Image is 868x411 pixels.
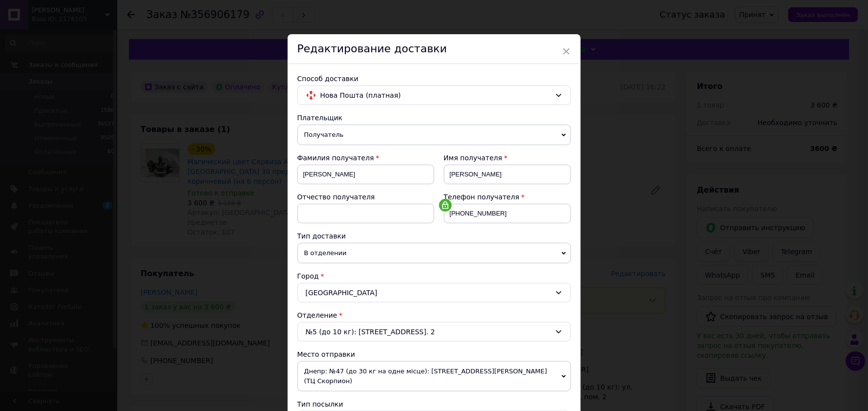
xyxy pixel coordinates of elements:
[297,283,571,303] div: [GEOGRAPHIC_DATA]
[320,90,551,101] span: Нова Пошта (платная)
[297,310,571,320] div: Отделение
[444,204,571,223] input: +380
[297,361,571,391] span: Днепр: №47 (до 30 кг на одне місце): [STREET_ADDRESS][PERSON_NAME] (ТЦ Скорпион)
[297,350,356,358] span: Место отправки
[297,322,571,342] div: №5 (до 10 кг): [STREET_ADDRESS]. 2
[297,193,375,201] span: Отчество получателя
[562,43,571,60] span: ×
[297,400,343,408] span: Тип посылки
[444,193,520,201] span: Телефон получателя
[288,34,581,64] div: Редактирование доставки
[297,271,571,281] div: Город
[297,114,343,122] span: Плательщик
[297,125,571,145] span: Получатель
[297,243,571,263] span: В отделении
[444,154,503,162] span: Имя получателя
[297,154,374,162] span: Фамилия получателя
[297,74,571,84] div: Способ доставки
[297,232,346,240] span: Тип доставки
